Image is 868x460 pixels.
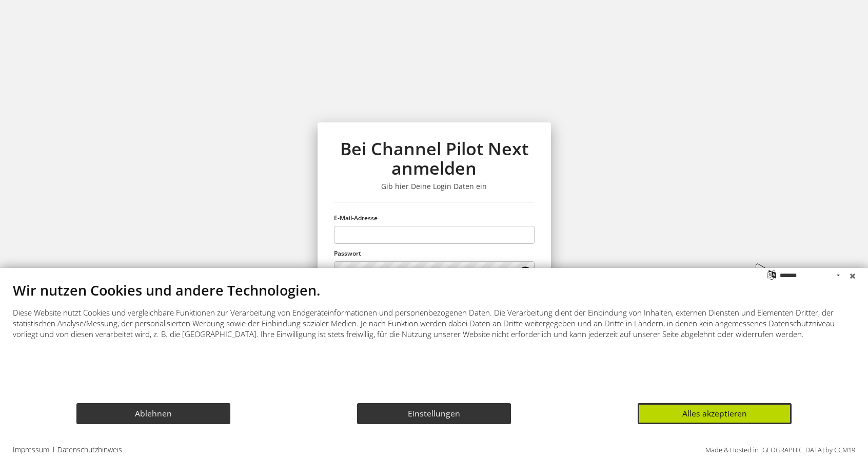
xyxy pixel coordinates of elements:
[705,445,855,454] a: Made & Hosted in [GEOGRAPHIC_DATA] by CCM19
[357,403,511,424] button: Einstellungen
[13,445,49,455] a: Impressum
[638,403,792,424] button: Alles akzeptieren
[334,249,361,258] span: Passwort
[766,269,777,279] label: Sprache auswählen
[57,445,122,455] a: Datenschutzhinweis
[13,307,855,340] div: Diese Website nutzt Cookies und vergleichbare Funktionen zur Verarbeitung von Endgeräteinformatio...
[780,268,844,283] select: Sprache auswählen
[334,139,535,178] h1: Bei Channel Pilot Next anmelden
[334,182,535,191] h3: Gib hier Deine Login Daten ein
[13,283,855,297] div: Wir nutzen Cookies und andere Technologien.
[334,214,378,222] span: E-Mail-Adresse
[76,403,230,424] button: Ablehnen
[845,268,860,283] button: Schließen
